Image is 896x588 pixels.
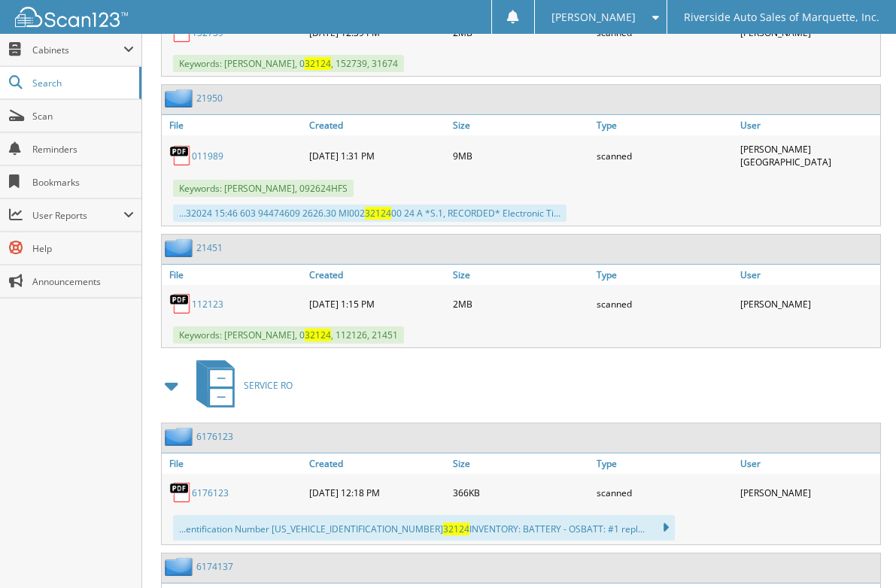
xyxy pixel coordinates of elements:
[737,477,880,508] div: [PERSON_NAME]
[169,481,192,504] img: PDF.png
[593,265,737,285] a: Type
[32,176,134,189] span: Bookmarks
[32,209,123,222] span: User Reports
[165,89,196,108] img: folder2.png
[449,139,593,172] div: 9MB
[173,205,566,222] div: ...32024 15:46 603 94474609 2626.30 MI002 00 24 A *S.1, RECORDED* Electronic Ti...
[173,55,404,72] span: Keywords: [PERSON_NAME], 0 , 152739, 31674
[449,453,593,474] a: Size
[305,477,449,508] div: [DATE] 12:18 PM
[169,292,192,315] img: PDF.png
[684,13,879,22] span: Riverside Auto Sales of Marquette, Inc.
[192,298,223,311] a: 112123
[32,242,134,255] span: Help
[15,7,128,27] img: scan123-logo-white.svg
[593,477,737,508] div: scanned
[305,329,331,341] span: 32124
[449,265,593,285] a: Size
[305,453,449,474] a: Created
[196,241,223,254] a: 21451
[32,110,134,123] span: Scan
[737,289,880,319] div: [PERSON_NAME]
[593,453,737,474] a: Type
[165,427,196,446] img: folder2.png
[593,139,737,172] div: scanned
[165,557,196,576] img: folder2.png
[305,265,449,285] a: Created
[162,453,305,474] a: File
[449,115,593,135] a: Size
[187,356,293,415] a: SERVICE RO
[196,430,233,443] a: 6176123
[32,44,123,56] span: Cabinets
[737,453,880,474] a: User
[365,207,391,220] span: 32124
[737,265,880,285] a: User
[305,57,331,70] span: 32124
[443,523,469,535] span: 32124
[162,115,305,135] a: File
[173,326,404,344] span: Keywords: [PERSON_NAME], 0 , 112126, 21451
[32,275,134,288] span: Announcements
[244,379,293,392] span: SERVICE RO
[162,265,305,285] a: File
[449,289,593,319] div: 2MB
[305,139,449,172] div: [DATE] 1:31 PM
[192,486,229,499] a: 6176123
[173,180,354,197] span: Keywords: [PERSON_NAME], 092624HFS
[192,150,223,162] a: 011989
[32,77,132,89] span: Search
[196,92,223,105] a: 21950
[305,289,449,319] div: [DATE] 1:15 PM
[305,115,449,135] a: Created
[196,560,233,573] a: 6174137
[449,477,593,508] div: 366KB
[593,115,737,135] a: Type
[821,516,896,588] iframe: Chat Widget
[173,515,675,541] div: ...entification Number [US_VEHICLE_IDENTIFICATION_NUMBER] INVENTORY: BATTERY - OSBATT: #1 repl...
[169,144,192,167] img: PDF.png
[32,143,134,156] span: Reminders
[165,238,196,257] img: folder2.png
[551,13,636,22] span: [PERSON_NAME]
[737,115,880,135] a: User
[593,289,737,319] div: scanned
[737,139,880,172] div: [PERSON_NAME][GEOGRAPHIC_DATA]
